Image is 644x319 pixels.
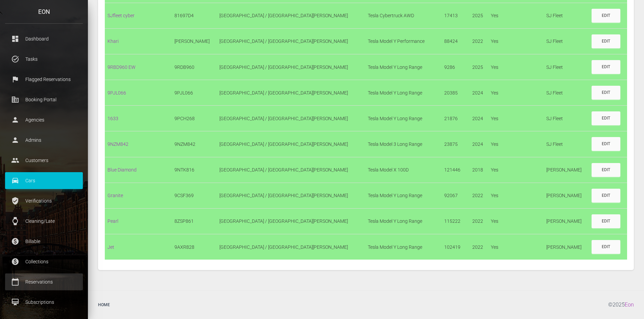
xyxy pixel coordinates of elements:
[5,152,83,169] a: people Customers
[442,234,470,260] td: 102419
[172,80,217,106] td: 9PJL066
[602,193,610,198] div: Edit
[602,115,610,121] div: Edit
[470,208,488,234] td: 2022
[470,54,488,80] td: 2025
[544,234,589,260] td: [PERSON_NAME]
[592,60,620,74] a: Edit
[217,106,365,131] td: [GEOGRAPHIC_DATA] / [GEOGRAPHIC_DATA][PERSON_NAME]
[488,234,544,260] td: Yes
[442,106,470,131] td: 21876
[108,193,123,198] a: Granite
[217,183,365,208] td: [GEOGRAPHIC_DATA] / [GEOGRAPHIC_DATA][PERSON_NAME]
[217,80,365,106] td: [GEOGRAPHIC_DATA] / [GEOGRAPHIC_DATA][PERSON_NAME]
[5,253,83,270] a: paid Collections
[592,240,620,254] a: Edit
[592,111,620,125] a: Edit
[470,106,488,131] td: 2024
[470,80,488,106] td: 2024
[365,234,442,260] td: Tesla Model Y Long Range
[544,106,589,131] td: SJ Fleet
[470,131,488,157] td: 2024
[108,141,128,147] a: 9NZM842
[5,30,83,47] a: dashboard Dashboard
[602,13,610,19] div: Edit
[442,208,470,234] td: 115222
[365,131,442,157] td: Tesla Model 3 Long Range
[488,208,544,234] td: Yes
[5,273,83,290] a: calendar_today Reservations
[10,236,78,246] p: Billable
[488,80,544,106] td: Yes
[10,176,78,186] p: Cars
[544,183,589,208] td: [PERSON_NAME]
[172,157,217,183] td: 9NTK816
[108,167,137,172] a: Blue Diamond
[108,116,118,121] a: 1633
[10,196,78,206] p: Verifications
[5,192,83,209] a: verified_user Verifications
[365,157,442,183] td: Tesla Model X 100D
[544,131,589,157] td: SJ Fleet
[5,172,83,189] a: drive_eta Cars
[470,234,488,260] td: 2022
[470,28,488,54] td: 2022
[442,80,470,106] td: 20385
[442,183,470,208] td: 92067
[544,54,589,80] td: SJ Fleet
[625,301,634,308] a: Eon
[5,71,83,88] a: flag Flagged Reservations
[488,131,544,157] td: Yes
[108,244,114,250] a: Jet
[5,132,83,149] a: person Admins
[602,90,610,96] div: Edit
[592,34,620,48] a: Edit
[217,131,365,157] td: [GEOGRAPHIC_DATA] / [GEOGRAPHIC_DATA][PERSON_NAME]
[602,218,610,224] div: Edit
[488,106,544,131] td: Yes
[172,3,217,28] td: 81697D4
[108,90,126,96] a: 9PJL066
[108,218,118,224] a: Pearl
[5,111,83,128] a: person Agencies
[602,64,610,70] div: Edit
[488,28,544,54] td: Yes
[108,13,135,18] a: SJfleet cyber
[10,54,78,64] p: Tasks
[442,28,470,54] td: 88424
[488,54,544,80] td: Yes
[93,296,115,314] a: Home
[5,294,83,311] a: card_membership Subscriptions
[365,183,442,208] td: Tesla Model Y Long Range
[592,214,620,228] a: Edit
[488,3,544,28] td: Yes
[172,131,217,157] td: 9NZM842
[442,54,470,80] td: 9286
[217,208,365,234] td: [GEOGRAPHIC_DATA] / [GEOGRAPHIC_DATA][PERSON_NAME]
[10,277,78,287] p: Reservations
[602,38,610,44] div: Edit
[365,54,442,80] td: Tesla Model Y Long Range
[608,296,639,314] div: © 2025
[592,86,620,100] a: Edit
[217,3,365,28] td: [GEOGRAPHIC_DATA] / [GEOGRAPHIC_DATA][PERSON_NAME]
[365,80,442,106] td: Tesla Model Y Long Range
[10,297,78,307] p: Subscriptions
[217,157,365,183] td: [GEOGRAPHIC_DATA] / [GEOGRAPHIC_DATA][PERSON_NAME]
[365,208,442,234] td: Tesla Model Y Long Range
[470,3,488,28] td: 2025
[544,80,589,106] td: SJ Fleet
[10,155,78,165] p: Customers
[602,244,610,250] div: Edit
[5,213,83,230] a: watch Cleaning/Late
[544,3,589,28] td: SJ Fleet
[470,183,488,208] td: 2022
[172,106,217,131] td: 9PCH268
[10,74,78,84] p: Flagged Reservations
[10,34,78,44] p: Dashboard
[442,131,470,157] td: 23875
[365,28,442,54] td: Tesla Model Y Performance
[10,216,78,226] p: Cleaning/Late
[602,141,610,147] div: Edit
[470,157,488,183] td: 2018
